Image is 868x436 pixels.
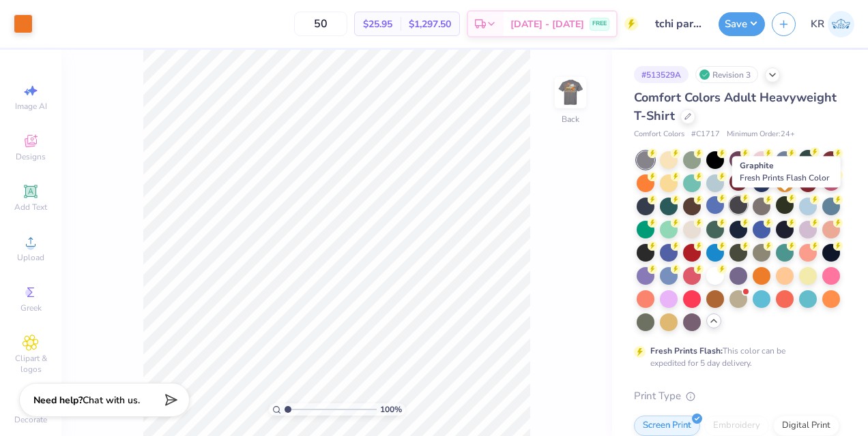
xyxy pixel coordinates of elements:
[7,353,55,375] span: Clipart & logos
[645,10,712,37] input: Untitled Design
[773,416,839,436] div: Digital Print
[727,129,795,140] span: Minimum Order: 24 +
[634,129,684,140] span: Comfort Colors
[592,19,607,29] span: FREE
[15,101,47,112] span: Image AI
[510,17,584,31] span: [DATE] - [DATE]
[557,79,584,106] img: Back
[650,345,818,369] div: This color can be expedited for 5 day delivery.
[634,66,689,83] div: # 513529A
[33,394,83,407] strong: Need help?
[650,345,723,356] strong: Fresh Prints Flash:
[732,156,841,187] div: Graphite
[811,16,824,32] span: KR
[828,11,854,37] img: Kate Ruffin
[16,151,46,162] span: Designs
[634,388,841,404] div: Print Type
[17,252,44,263] span: Upload
[719,12,765,36] button: Save
[83,394,140,407] span: Chat with us.
[20,302,42,313] span: Greek
[14,202,47,213] span: Add Text
[409,17,451,31] span: $1,297.50
[363,17,392,31] span: $25.95
[740,172,829,183] span: Fresh Prints Flash Color
[695,66,758,83] div: Revision 3
[14,414,47,425] span: Decorate
[380,403,402,416] span: 100 %
[294,12,347,36] input: – –
[634,89,837,124] span: Comfort Colors Adult Heavyweight T-Shirt
[562,113,579,125] div: Back
[704,416,769,436] div: Embroidery
[811,11,854,37] a: KR
[634,416,700,436] div: Screen Print
[691,129,720,140] span: # C1717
